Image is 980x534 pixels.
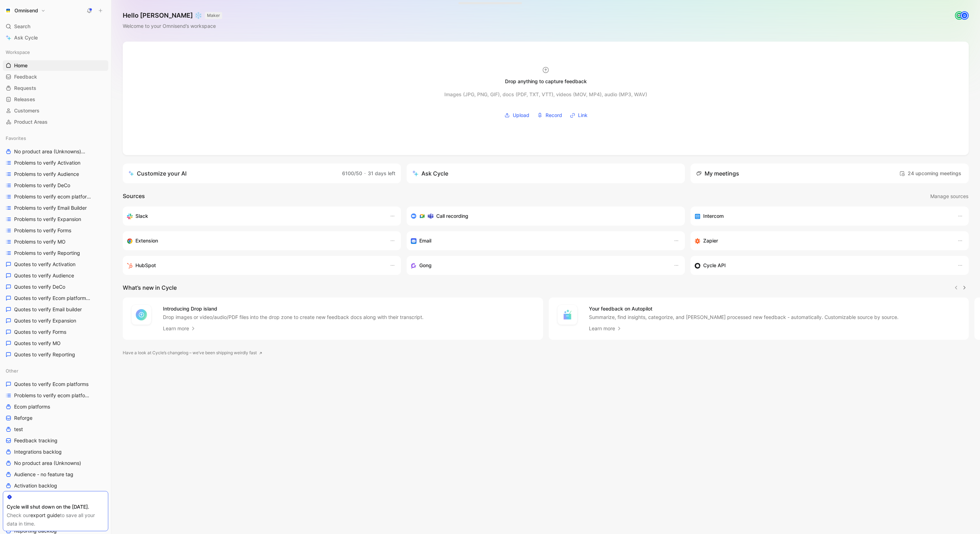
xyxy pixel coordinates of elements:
[368,170,395,176] span: 31 days left
[14,250,80,257] span: Problems to verify Reporting
[14,403,50,410] span: Ecom platforms
[123,283,177,292] h2: What’s new in Cycle
[123,164,401,183] a: Customize your AI6100/50·31 days left
[14,482,57,489] span: Activation backlog
[3,304,108,315] a: Quotes to verify Email builder
[14,148,91,155] span: No product area (Unknowns)
[3,447,108,457] a: Integrations backlog
[696,169,739,178] div: My meetings
[3,270,108,281] a: Quotes to verify Audience
[3,83,108,93] a: Requests
[3,413,108,423] a: Reforge
[3,21,108,32] div: Search
[14,426,23,433] span: test
[14,448,62,455] span: Integrations backlog
[123,22,222,30] div: Welcome to your Omnisend’s workspace
[91,296,102,301] span: Other
[3,146,108,157] a: No product area (Unknowns)Other
[695,212,950,220] div: Sync your customers, send feedback and get updates in Intercom
[411,237,666,245] div: Forward emails to your feedback inbox
[3,480,108,491] a: Activation backlog
[502,110,532,121] button: Upload
[14,193,92,201] span: Problems to verify ecom platforms
[3,327,108,337] a: Quotes to verify Forms
[123,192,145,201] h2: Sources
[364,170,366,176] span: ·
[3,293,108,303] a: Quotes to verify Ecom platformsOther
[163,314,424,321] p: Drop images or video/audio/PDF files into the drop zone to create new feedback docs along with th...
[127,212,383,220] div: Sync your customers, send feedback and get updates in Slack
[14,471,73,478] span: Audience - no feature tag
[3,349,108,360] a: Quotes to verify Reporting
[30,512,60,518] a: export guide
[3,458,108,468] a: No product area (Unknowns)
[505,77,587,86] div: Drop anything to capture feedback
[14,329,66,336] span: Quotes to verify Forms
[407,164,685,183] button: Ask Cycle
[3,6,47,16] button: OmnisendOmnisend
[14,118,48,125] span: Product Areas
[14,182,70,189] span: Problems to verify DeCo
[14,437,57,444] span: Feedback tracking
[3,203,108,213] a: Problems to verify Email Builder
[695,237,950,245] div: Capture feedback from thousands of sources with Zapier (survey results, recordings, sheets, etc).
[3,435,108,446] a: Feedback tracking
[14,216,81,223] span: Problems to verify Expansion
[3,47,108,57] div: Workspace
[135,261,156,270] h3: HubSpot
[14,317,76,324] span: Quotes to verify Expansion
[419,261,432,270] h3: Gong
[3,338,108,349] a: Quotes to verify MO
[956,12,963,19] img: avatar
[5,7,12,14] img: Omnisend
[123,349,262,356] a: Have a look at Cycle’s changelog – we’ve been shipping weirdly fast
[14,73,37,80] span: Feedback
[128,169,187,178] div: Customize your AI
[3,366,108,376] div: Other
[589,305,899,313] h4: Your feedback on Autopilot
[3,94,108,105] a: Releases
[14,392,91,399] span: Problems to verify ecom platforms
[14,351,75,358] span: Quotes to verify Reporting
[14,227,71,234] span: Problems to verify Forms
[703,212,724,220] h3: Intercom
[123,11,222,20] h1: Hello [PERSON_NAME] ❄️
[3,169,108,179] a: Problems to verify Audience
[135,237,158,245] h3: Extension
[899,169,961,178] span: 24 upcoming meetings
[3,133,108,143] div: Favorites
[3,60,108,71] a: Home
[3,237,108,247] a: Problems to verify MO
[444,90,647,99] div: Images (JPG, PNG, GIF), docs (PDF, TXT, VTT), videos (MOV, MP4), audio (MP3, WAV)
[135,212,148,220] h3: Slack
[84,149,95,154] span: Other
[3,158,108,168] a: Problems to verify Activation
[14,7,38,14] h1: Omnisend
[14,96,35,103] span: Releases
[3,180,108,191] a: Problems to verify DeCo
[14,238,66,245] span: Problems to verify MO
[436,212,468,220] h3: Call recording
[3,72,108,82] a: Feedback
[930,192,969,201] button: Manage sources
[3,390,108,401] a: Problems to verify ecom platforms
[7,503,104,511] div: Cycle will shut down on the [DATE].
[535,110,565,121] button: Record
[3,259,108,270] a: Quotes to verify Activation
[14,85,36,92] span: Requests
[7,511,104,528] div: Check our to save all your data in time.
[14,159,80,166] span: Problems to verify Activation
[14,295,92,302] span: Quotes to verify Ecom platforms
[3,379,108,389] a: Quotes to verify Ecom platforms
[127,237,383,245] div: Capture feedback from anywhere on the web
[411,261,666,270] div: Capture feedback from your incoming calls
[897,168,963,179] button: 24 upcoming meetings
[961,12,968,19] div: D
[589,314,899,321] p: Summarize, find insights, categorize, and [PERSON_NAME] processed new feedback - automatically. C...
[3,32,108,43] a: Ask Cycle
[3,191,108,202] a: Problems to verify ecom platforms
[205,12,222,19] button: MAKER
[3,401,108,412] a: Ecom platforms
[546,111,562,119] span: Record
